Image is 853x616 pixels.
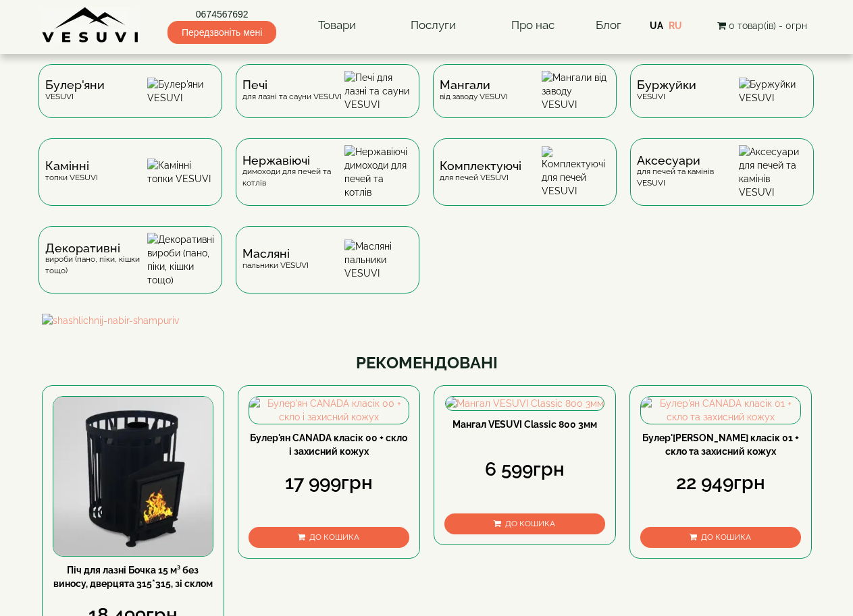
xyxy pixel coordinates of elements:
[32,226,229,314] a: Декоративнівироби (пано, піки, кішки тощо) Декоративні вироби (пано, піки, кішки тощо)
[440,80,508,102] div: від заводу VESUVI
[242,80,342,90] span: Печі
[32,138,229,226] a: Каміннітопки VESUVI Камінні топки VESUVI
[640,470,801,497] div: 22 949грн
[542,146,610,198] img: Комплектуючі для печей VESUVI
[242,248,309,259] span: Масляні
[242,155,344,189] div: димоходи для печей та котлів
[249,470,409,497] div: 17 999грн
[242,155,344,166] span: Нержавіючі
[249,527,409,548] button: До кошика
[623,138,821,226] a: Аксесуаридля печей та камінів VESUVI Аксесуари для печей та камінів VESUVI
[446,397,604,410] img: Мангал VESUVI Classic 800 3мм
[167,21,276,44] span: Передзвоніть мені
[642,432,799,457] a: Булер'[PERSON_NAME] класік 01 + скло та захисний кожух
[147,159,215,186] img: Камінні топки VESUVI
[542,71,610,111] img: Мангали від заводу VESUVI
[440,161,521,171] span: Комплектуючі
[596,18,621,32] a: Блог
[498,10,568,41] a: Про нас
[45,243,147,254] span: Декоративні
[53,565,213,589] a: Піч для лазні Бочка 15 м³ без виносу, дверцята 315*315, зі склом
[53,397,213,556] img: Піч для лазні Бочка 15 м³ без виносу, дверцята 315*315, зі склом
[440,80,508,90] span: Мангали
[242,80,342,102] div: для лазні та сауни VESUVI
[147,78,215,105] img: Булер'яни VESUVI
[42,314,812,327] img: shashlichnij-nabir-shampuriv
[669,20,682,31] a: RU
[229,138,426,226] a: Нержавіючідимоходи для печей та котлів Нержавіючі димоходи для печей та котлів
[440,161,521,183] div: для печей VESUVI
[444,456,605,483] div: 6 599грн
[229,64,426,138] a: Печідля лазні та сауни VESUVI Печі для лазні та сауни VESUVI
[650,20,663,31] a: UA
[32,64,229,138] a: Булер'яниVESUVI Булер'яни VESUVI
[147,233,215,287] img: Декоративні вироби (пано, піки, кішки тощо)
[453,419,597,430] a: Мангал VESUVI Classic 800 3мм
[729,20,807,31] span: 0 товар(ів) - 0грн
[309,532,359,542] span: До кошика
[344,240,413,280] img: Масляні пальники VESUVI
[45,243,147,277] div: вироби (пано, піки, кішки тощо)
[739,145,807,199] img: Аксесуари для печей та камінів VESUVI
[505,519,555,528] span: До кошика
[637,155,739,166] span: Аксесуари
[397,10,469,41] a: Послуги
[701,532,751,542] span: До кошика
[45,161,98,183] div: топки VESUVI
[426,138,623,226] a: Комплектуючідля печей VESUVI Комплектуючі для печей VESUVI
[344,145,413,199] img: Нержавіючі димоходи для печей та котлів
[229,226,426,314] a: Масляніпальники VESUVI Масляні пальники VESUVI
[623,64,821,138] a: БуржуйкиVESUVI Буржуйки VESUVI
[45,80,105,90] span: Булер'яни
[641,397,800,424] img: Булер'ян CANADA класік 01 + скло та захисний кожух
[637,80,696,102] div: VESUVI
[444,513,605,534] button: До кошика
[739,78,807,105] img: Буржуйки VESUVI
[167,7,276,21] a: 0674567692
[344,71,413,111] img: Печі для лазні та сауни VESUVI
[305,10,369,41] a: Товари
[242,248,309,271] div: пальники VESUVI
[637,80,696,90] span: Буржуйки
[426,64,623,138] a: Мангаливід заводу VESUVI Мангали від заводу VESUVI
[249,397,409,424] img: Булер'ян CANADA класік 00 + скло і захисний кожух
[250,432,407,457] a: Булер'ян CANADA класік 00 + скло і захисний кожух
[713,18,811,33] button: 0 товар(ів) - 0грн
[45,161,98,171] span: Камінні
[45,80,105,102] div: VESUVI
[637,155,739,189] div: для печей та камінів VESUVI
[640,527,801,548] button: До кошика
[42,7,140,44] img: Завод VESUVI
